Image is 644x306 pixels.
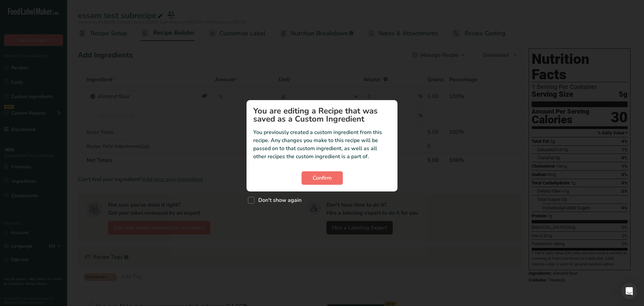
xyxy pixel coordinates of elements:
p: You previously created a custom ingredient from this recipe. Any changes you make to this recipe ... [253,128,391,161]
span: Confirm [313,174,332,182]
button: Confirm [302,171,343,185]
h1: You are editing a Recipe that was saved as a Custom Ingredient [253,107,391,123]
div: Open Intercom Messenger [621,283,637,299]
span: Don't show again [255,197,302,204]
